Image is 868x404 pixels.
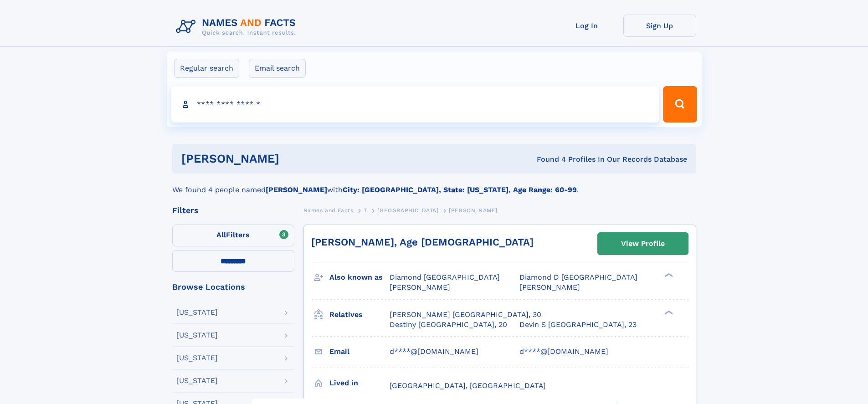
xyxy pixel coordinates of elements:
div: Browse Locations [172,283,294,291]
input: search input [171,86,659,123]
span: [GEOGRAPHIC_DATA] [377,207,438,214]
a: [GEOGRAPHIC_DATA] [377,205,438,216]
div: We found 4 people named with . [172,174,696,195]
img: Logo Names and Facts [172,15,303,39]
a: View Profile [598,233,688,255]
h3: Lived in [329,375,390,391]
h3: Email [329,344,390,359]
label: Email search [249,59,306,78]
h3: Relatives [329,307,390,322]
a: T [364,205,367,216]
h1: [PERSON_NAME] [181,153,408,164]
label: Regular search [174,59,239,78]
a: Log In [550,15,623,37]
span: [PERSON_NAME] [390,283,450,291]
div: [US_STATE] [176,354,218,362]
a: Names and Facts [303,205,354,216]
div: Found 4 Profiles In Our Records Database [408,154,687,164]
a: Sign Up [623,15,696,37]
div: ❯ [663,309,673,315]
div: [US_STATE] [176,377,218,384]
label: Filters [172,225,294,246]
span: T [364,207,367,214]
div: [US_STATE] [176,309,218,316]
button: Search Button [663,86,697,123]
div: [US_STATE] [176,332,218,339]
div: View Profile [621,233,665,254]
div: Filters [172,206,294,215]
div: ❯ [663,272,673,278]
span: Diamond D [GEOGRAPHIC_DATA] [519,273,637,281]
span: [PERSON_NAME] [449,207,498,214]
b: City: [GEOGRAPHIC_DATA], State: [US_STATE], Age Range: 60-99 [343,185,577,194]
a: Devin S [GEOGRAPHIC_DATA], 23 [519,320,637,330]
span: Diamond [GEOGRAPHIC_DATA] [390,273,500,281]
h3: Also known as [329,270,390,285]
span: [GEOGRAPHIC_DATA], [GEOGRAPHIC_DATA] [390,381,546,390]
a: Destiny [GEOGRAPHIC_DATA], 20 [390,320,507,330]
span: [PERSON_NAME] [519,283,580,291]
a: [PERSON_NAME], Age [DEMOGRAPHIC_DATA] [311,236,534,248]
b: [PERSON_NAME] [266,185,327,194]
span: All [216,230,226,239]
a: [PERSON_NAME] [GEOGRAPHIC_DATA], 30 [390,310,541,320]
